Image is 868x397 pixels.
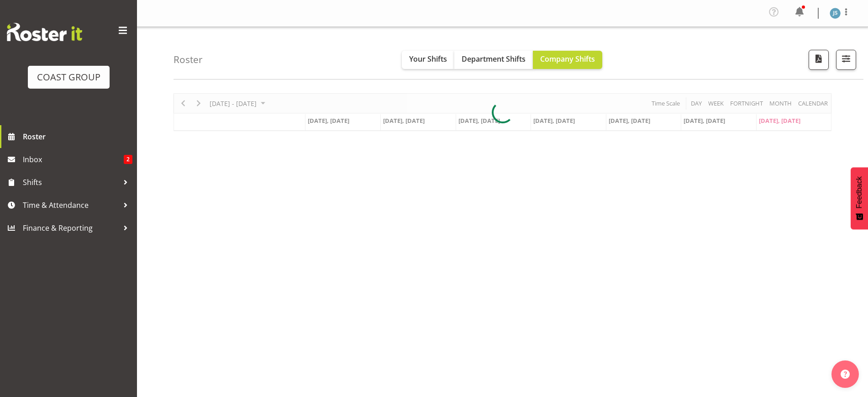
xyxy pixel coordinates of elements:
[174,54,203,65] h4: Roster
[402,51,454,69] button: Your Shifts
[540,54,595,64] span: Company Shifts
[533,51,602,69] button: Company Shifts
[809,50,829,70] button: Download a PDF of the roster according to the set date range.
[23,198,119,212] span: Time & Attendance
[409,54,447,64] span: Your Shifts
[454,51,533,69] button: Department Shifts
[23,221,119,235] span: Finance & Reporting
[855,176,863,208] span: Feedback
[830,8,841,19] img: julia-sandiforth1129.jpg
[7,23,82,41] img: Rosterit website logo
[462,54,526,64] span: Department Shifts
[851,167,868,229] button: Feedback - Show survey
[836,50,856,70] button: Filter Shifts
[37,70,100,84] div: COAST GROUP
[23,130,132,143] span: Roster
[841,370,850,379] img: help-xxl-2.png
[124,155,132,164] span: 2
[23,175,119,189] span: Shifts
[23,153,124,166] span: Inbox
